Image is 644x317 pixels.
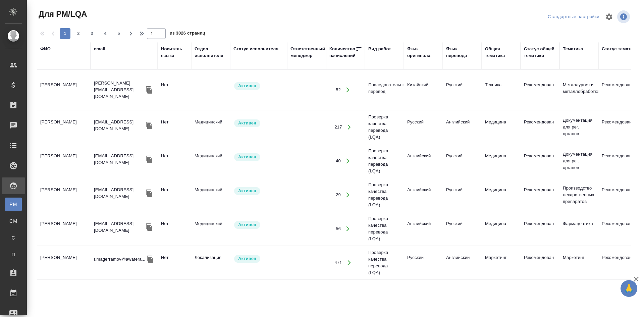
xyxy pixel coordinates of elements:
td: Маркетинг [482,251,521,274]
p: Активен [238,154,256,160]
td: Техника [482,78,521,102]
td: [PERSON_NAME] [37,78,91,102]
td: Металлургия и металлобработка [559,78,598,102]
td: Медицинский [191,183,230,207]
p: [EMAIL_ADDRESS][DOMAIN_NAME] [94,119,144,132]
td: Рекомендован [521,183,559,207]
td: Китайский [404,78,443,102]
p: [EMAIL_ADDRESS][DOMAIN_NAME] [94,220,144,234]
td: Маркетинг [559,251,598,274]
span: П [8,251,18,258]
a: CM [5,214,22,228]
span: 4 [100,30,111,37]
a: PM [5,198,22,211]
td: [PERSON_NAME] [37,115,91,139]
div: split button [546,12,601,22]
div: Отдел исполнителя [195,46,227,59]
td: Нет [158,217,191,241]
td: [PERSON_NAME] [37,217,91,241]
span: Для PM/LQA [37,9,87,19]
button: Открыть работы [341,154,355,168]
div: Статус исполнителя [233,46,278,52]
span: Настроить таблицу [601,9,617,25]
div: Общая тематика [485,46,517,59]
div: Рядовой исполнитель: назначай с учетом рейтинга [233,119,284,128]
span: 2 [73,30,84,37]
td: Русский [443,149,482,173]
td: Русский [443,183,482,207]
div: 40 [336,158,341,164]
p: Активен [238,188,256,194]
div: 471 [334,259,342,266]
td: Русский [443,78,482,102]
p: Активен [238,255,256,262]
td: Английский [404,183,443,207]
button: 5 [113,28,124,39]
div: Рядовой исполнитель: назначай с учетом рейтинга [233,220,284,229]
button: Скопировать [144,222,154,232]
td: Рекомендован [521,78,559,102]
td: Производство лекарственных препаратов [559,181,598,208]
span: 5 [113,30,124,37]
a: П [5,248,22,261]
td: Нет [158,149,191,173]
div: 217 [334,124,342,130]
td: Медицинский [191,149,230,173]
button: Скопировать [145,254,155,264]
td: Нет [158,183,191,207]
button: Открыть работы [341,188,355,202]
td: Медицина [482,149,521,173]
button: Открыть работы [342,120,356,134]
div: Количество начислений [329,46,356,59]
p: Активен [238,221,256,228]
td: [PERSON_NAME] [37,251,91,274]
td: Английский [443,115,482,139]
td: Рекомендован [521,251,559,274]
div: Рядовой исполнитель: назначай с учетом рейтинга [233,82,284,91]
td: Документация для рег. органов [559,114,598,141]
span: CM [8,218,18,224]
td: [PERSON_NAME] [37,183,91,207]
td: Английский [404,149,443,173]
div: Рядовой исполнитель: назначай с учетом рейтинга [233,254,284,263]
td: Английский [443,251,482,274]
div: Статус общей тематики [524,46,556,59]
td: [PERSON_NAME] [37,149,91,173]
td: Фармацевтика [559,217,598,241]
td: Документация для рег. органов [559,148,598,174]
td: Нет [158,78,191,102]
p: [EMAIL_ADDRESS][DOMAIN_NAME] [94,187,144,200]
div: Носитель языка [161,46,188,59]
td: Медицина [482,115,521,139]
button: Открыть работы [341,222,355,236]
span: С [8,234,18,241]
div: Рядовой исполнитель: назначай с учетом рейтинга [233,153,284,162]
button: 4 [100,28,111,39]
a: С [5,231,22,245]
td: Медицина [482,183,521,207]
td: Медицинский [191,115,230,139]
div: Рядовой исполнитель: назначай с учетом рейтинга [233,187,284,196]
button: Открыть работы [342,256,356,270]
div: Язык оригинала [407,46,439,59]
div: Язык перевода [446,46,478,59]
td: Английский [404,217,443,241]
button: Скопировать [144,154,154,164]
span: PM [8,201,18,208]
div: Ответственный менеджер [290,46,325,59]
td: Русский [443,217,482,241]
button: Скопировать [144,188,154,198]
button: 2 [73,28,84,39]
div: ФИО [40,46,51,52]
td: Рекомендован [521,149,559,173]
button: Открыть работы [341,83,355,97]
td: Проверка качества перевода (LQA) [365,144,404,178]
span: из 3026 страниц [170,29,205,39]
button: Скопировать [144,120,154,130]
td: Рекомендован [521,115,559,139]
button: 🙏 [621,280,637,297]
td: Нет [158,115,191,139]
div: email [94,46,105,52]
div: 29 [336,192,341,198]
p: Активен [238,83,256,89]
